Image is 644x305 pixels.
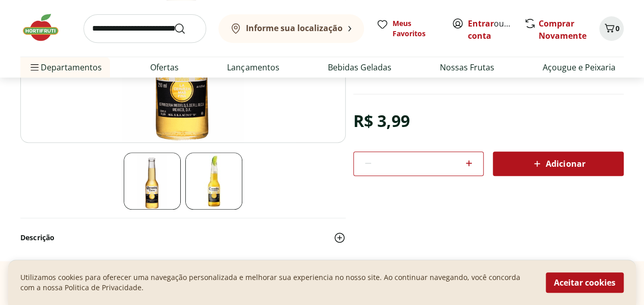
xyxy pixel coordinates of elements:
[393,18,439,39] span: Meus Favoritos
[539,18,586,41] a: Comprar Novamente
[185,152,242,210] img: Cerveja Coronita Extra Long Neck 210ml
[468,17,513,42] span: ou
[353,107,410,135] div: R$ 3,99
[227,61,279,73] a: Lançamentos
[83,14,206,43] input: search
[328,61,391,73] a: Bebidas Geladas
[615,23,620,33] span: 0
[150,61,179,73] a: Ofertas
[174,22,198,35] button: Submit Search
[20,226,346,249] button: Descrição
[29,55,41,80] button: Menu
[599,16,624,41] button: Carrinho
[218,14,364,43] button: Informe sua localização
[246,22,343,34] b: Informe sua localização
[543,61,615,73] a: Açougue e Peixaria
[493,151,624,176] button: Adicionar
[124,152,181,210] img: Cerveja Coronita Extra Long Neck 210ml
[468,18,494,29] a: Entrar
[376,18,439,39] a: Meus Favoritos
[20,12,71,43] img: Hortifruti
[468,18,524,41] a: Criar conta
[20,272,534,293] p: Utilizamos cookies para oferecer uma navegação personalizada e melhorar sua experiencia no nosso ...
[440,61,494,73] a: Nossas Frutas
[546,272,624,293] button: Aceitar cookies
[29,55,102,80] span: Departamentos
[531,158,585,170] span: Adicionar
